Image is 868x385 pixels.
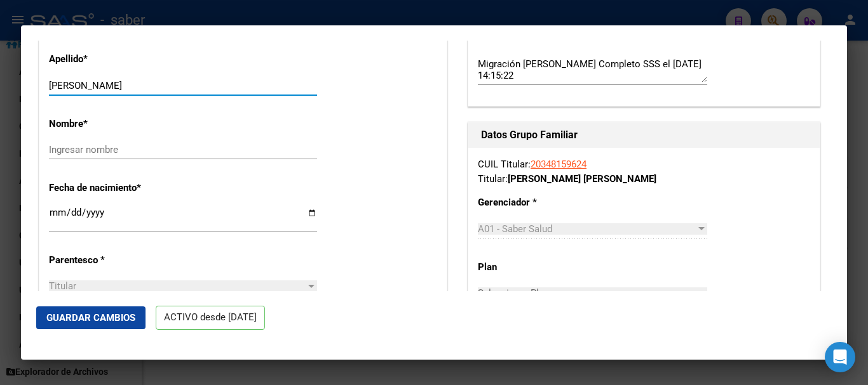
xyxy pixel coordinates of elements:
[478,223,552,235] span: A01 - Saber Salud
[531,159,587,170] a: 20348159624
[508,173,656,185] strong: [PERSON_NAME] [PERSON_NAME]
[49,280,76,292] span: Titular
[825,342,855,372] div: Open Intercom Messenger
[36,306,146,329] button: Guardar Cambios
[49,253,165,268] p: Parentesco *
[478,287,696,299] span: Seleccionar Plan
[49,117,165,131] p: Nombre
[478,260,578,275] p: Plan
[156,306,265,330] p: ACTIVO desde [DATE]
[481,127,807,143] h1: Datos Grupo Familiar
[49,181,165,195] p: Fecha de nacimiento
[478,157,810,186] div: CUIL Titular: Titular:
[46,312,135,323] span: Guardar Cambios
[478,195,578,210] p: Gerenciador *
[49,52,165,67] p: Apellido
